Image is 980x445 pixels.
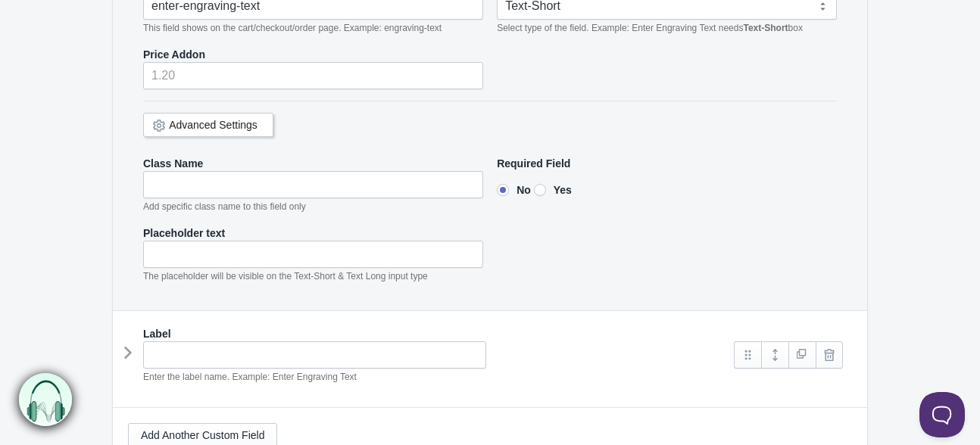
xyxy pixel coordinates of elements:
em: The placeholder will be visible on the Text-Short & Text Long input type [143,271,428,282]
label: Price Addon [143,47,205,62]
label: Yes [534,182,572,198]
iframe: Toggle Customer Support [919,392,965,437]
em: Select type of the field. Example: Enter Engraving Text needs box [497,23,803,33]
input: No [497,184,509,196]
input: 1.20 [143,62,483,89]
input: Yes [534,184,546,196]
a: Advanced Settings [169,119,257,131]
b: Text-Short [743,23,788,33]
img: bxm.png [19,373,72,426]
em: This field shows on the cart/checkout/order page. Example: engraving-text [143,23,442,33]
label: No [497,182,531,198]
label: Label [143,326,171,341]
em: Enter the label name. Example: Enter Engraving Text [143,372,357,382]
label: Required Field [497,156,570,171]
label: Class Name [143,156,203,171]
label: Placeholder text [143,226,225,241]
em: Add specific class name to this field only [143,201,306,212]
